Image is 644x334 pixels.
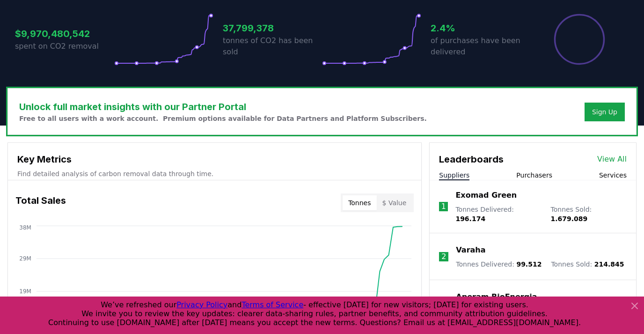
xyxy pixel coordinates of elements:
a: Varaha [456,245,485,256]
button: Tonnes [343,195,376,210]
a: Sign Up [592,107,617,117]
span: 196.174 [455,215,485,223]
span: 214.845 [594,260,624,268]
p: 1 [441,201,446,212]
button: Services [599,171,627,180]
h3: 37,799,378 [223,21,322,35]
a: View All [597,154,627,165]
button: Purchasers [516,171,552,180]
a: Aperam BioEnergia [456,291,537,303]
p: spent on CO2 removal [15,41,114,52]
h3: Unlock full market insights with our Partner Portal [19,100,427,114]
h3: Key Metrics [17,152,412,166]
tspan: 19M [19,288,31,295]
tspan: 38M [19,224,31,231]
p: Tonnes Sold : [551,260,624,269]
p: of purchases have been delivered [431,35,530,58]
h3: $9,970,480,542 [15,27,114,41]
p: tonnes of CO2 has been sold [223,35,322,58]
h3: 2.4% [431,21,530,35]
p: Tonnes Delivered : [456,260,542,269]
span: 99.512 [516,260,542,268]
h3: Leaderboards [439,152,504,166]
p: Tonnes Sold : [551,205,627,223]
h3: Total Sales [15,193,66,212]
p: 2 [441,251,446,262]
button: $ Value [377,195,412,210]
p: Free to all users with a work account. Premium options available for Data Partners and Platform S... [19,114,427,123]
div: Percentage of sales delivered [553,13,606,66]
tspan: 29M [19,255,31,262]
p: Find detailed analysis of carbon removal data through time. [17,169,412,178]
a: Exomad Green [455,190,517,201]
button: Suppliers [439,171,469,180]
button: Sign Up [585,103,625,121]
p: Tonnes Delivered : [455,205,541,223]
span: 1.679.089 [551,215,588,223]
